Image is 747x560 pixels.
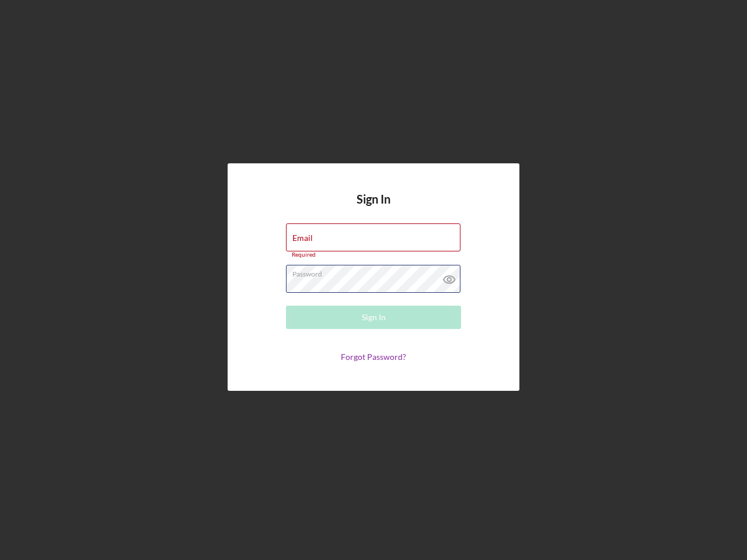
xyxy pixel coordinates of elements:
label: Password [292,265,460,278]
a: Forgot Password? [341,352,406,362]
div: Required [286,251,461,258]
div: Sign In [362,306,386,329]
label: Email [292,233,313,243]
button: Sign In [286,306,461,329]
h4: Sign In [357,192,390,223]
